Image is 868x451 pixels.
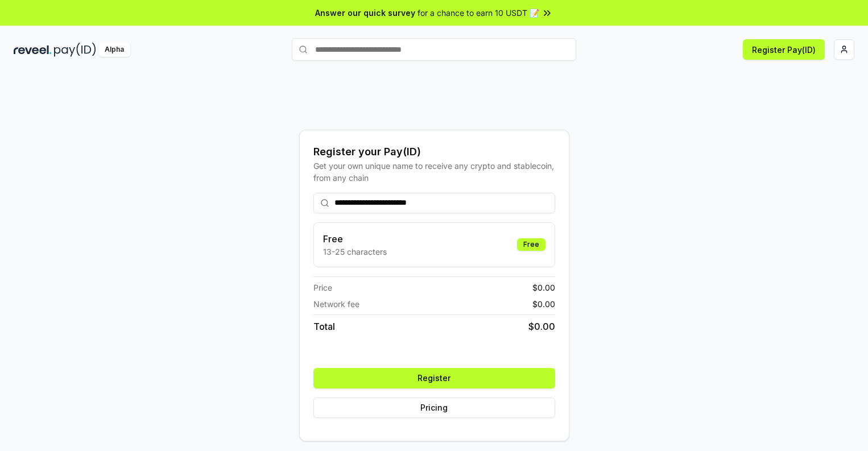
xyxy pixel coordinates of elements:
[313,398,555,418] button: Pricing
[528,320,555,333] span: $ 0.00
[517,238,545,251] div: Free
[743,39,825,60] button: Register Pay(ID)
[98,43,130,57] div: Alpha
[323,246,387,258] p: 13-25 characters
[323,232,387,246] h3: Free
[313,160,555,184] div: Get your own unique name to receive any crypto and stablecoin, from any chain
[418,7,539,19] span: for a chance to earn 10 USDT 📝
[315,7,415,19] span: Answer our quick survey
[532,282,555,293] span: $ 0.00
[14,43,52,57] img: reveel_dark
[54,43,96,57] img: pay_id
[532,298,555,310] span: $ 0.00
[313,298,359,310] span: Network fee
[313,144,555,160] div: Register your Pay(ID)
[313,282,332,293] span: Price
[313,320,335,333] span: Total
[313,368,555,388] button: Register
